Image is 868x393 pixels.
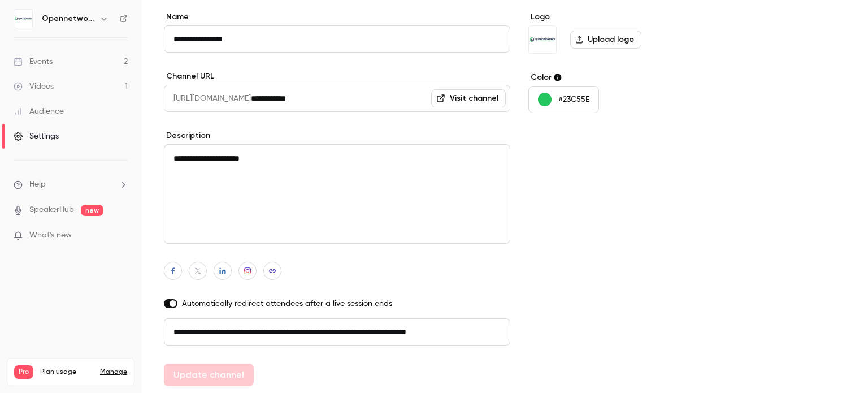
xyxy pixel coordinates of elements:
[14,10,32,28] img: Opennetworks Kft.
[164,130,510,141] label: Description
[14,365,33,379] span: Pro
[81,205,103,216] span: new
[100,368,127,377] a: Manage
[164,298,510,309] label: Automatically redirect attendees after a live session ends
[528,72,702,83] label: Color
[29,179,46,191] span: Help
[14,106,64,117] div: Audience
[14,56,53,67] div: Events
[570,31,641,49] label: Upload logo
[29,230,72,241] span: What's new
[164,85,251,112] span: [URL][DOMAIN_NAME]
[431,89,506,107] a: Visit channel
[14,81,54,92] div: Videos
[29,204,74,216] a: SpeakerHub
[528,86,599,113] button: #23C55E
[529,26,556,53] img: Opennetworks Kft.
[164,71,510,82] label: Channel URL
[40,368,93,377] span: Plan usage
[114,231,128,241] iframe: Noticeable Trigger
[14,179,128,191] li: help-dropdown-opener
[42,13,95,24] h6: Opennetworks Kft.
[164,11,510,23] label: Name
[558,94,589,105] p: #23C55E
[528,11,702,54] section: Logo
[14,131,59,142] div: Settings
[528,11,702,23] label: Logo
